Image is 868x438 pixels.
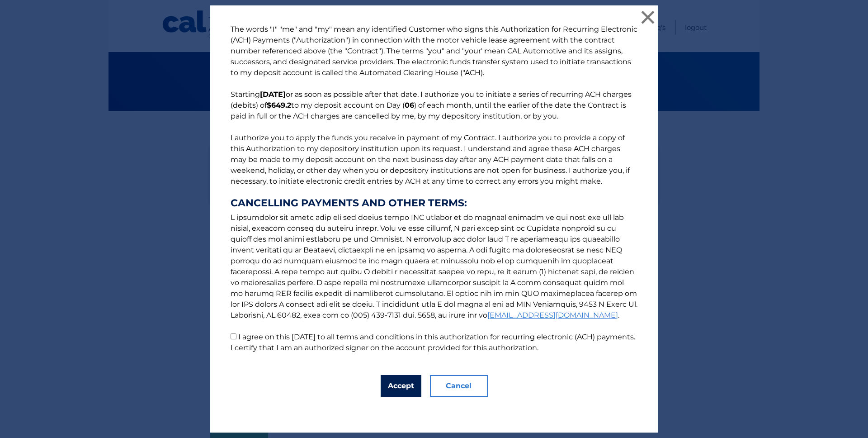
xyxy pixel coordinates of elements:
b: [DATE] [260,90,286,99]
label: I agree on this [DATE] to all terms and conditions in this authorization for recurring electronic... [231,333,635,352]
button: × [639,8,657,26]
button: Cancel [430,375,488,397]
b: 06 [405,101,414,109]
strong: CANCELLING PAYMENTS AND OTHER TERMS: [231,198,637,209]
b: $649.2 [267,101,291,109]
button: Accept [381,375,421,397]
p: The words "I" "me" and "my" mean any identified Customer who signs this Authorization for Recurri... [222,24,646,353]
a: [EMAIL_ADDRESS][DOMAIN_NAME] [487,311,618,319]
